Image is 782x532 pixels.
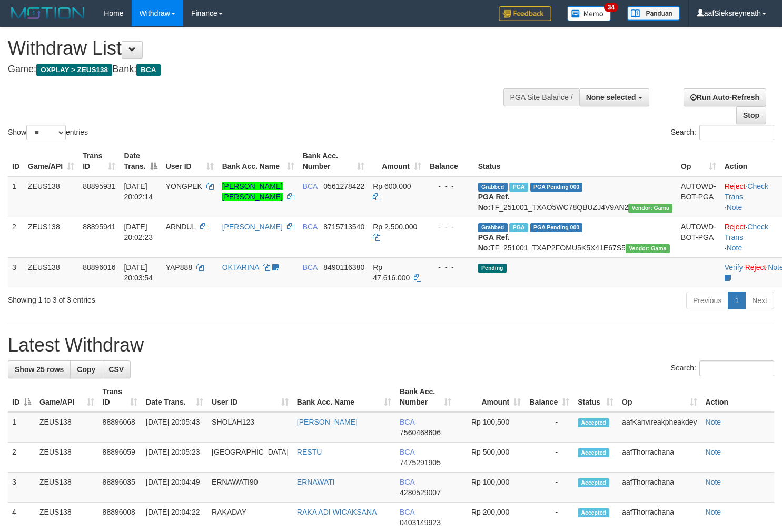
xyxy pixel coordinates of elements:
span: Accepted [578,418,609,427]
a: [PERSON_NAME] [297,418,358,426]
th: Trans ID: activate to sort column ascending [78,146,120,176]
th: Amount: activate to sort column ascending [369,146,425,176]
span: YONGPEK [166,182,202,190]
a: [PERSON_NAME] [PERSON_NAME] [222,182,283,201]
span: Pending [478,264,507,273]
label: Search: [671,360,774,376]
td: 88896068 [98,412,142,443]
td: ZEUS138 [24,217,78,257]
th: ID: activate to sort column descending [8,382,35,412]
span: Copy 8490116380 to clipboard [323,263,364,272]
td: [DATE] 20:05:23 [142,443,207,473]
td: aafKanvireakpheakdey [618,412,701,443]
span: ARNDUL [166,223,196,231]
b: PGA Ref. No: [478,193,510,212]
input: Search: [699,360,774,376]
td: ZEUS138 [24,176,78,217]
h1: Latest Withdraw [8,335,774,356]
td: SHOLAH123 [207,412,293,443]
a: CSV [102,360,131,378]
th: User ID: activate to sort column ascending [162,146,218,176]
a: Previous [686,292,728,309]
td: ZEUS138 [35,443,98,473]
a: Reject [745,263,766,272]
span: Copy 8715713540 to clipboard [323,223,364,231]
td: [DATE] 20:04:49 [142,473,207,503]
img: Button%20Memo.svg [567,6,611,21]
img: panduan.png [627,6,680,21]
td: AUTOWD-BOT-PGA [677,176,720,217]
span: Show 25 rows [15,365,64,374]
th: Bank Acc. Number: activate to sort column ascending [395,382,456,412]
td: - [525,473,573,503]
td: 3 [8,473,35,503]
img: Feedback.jpg [499,6,551,21]
span: BCA [400,448,414,456]
span: Accepted [578,448,609,457]
span: PGA Pending [530,223,583,232]
div: - - - [430,262,470,273]
td: [DATE] 20:05:43 [142,412,207,443]
a: Note [706,418,721,426]
a: OKTARINA [222,263,259,272]
a: Run Auto-Refresh [684,88,766,106]
span: BCA [303,223,318,231]
div: - - - [430,222,470,232]
td: TF_251001_TXAP2FOMU5K5X41E67S5 [474,217,677,257]
span: None selected [586,93,636,102]
span: BCA [400,418,414,426]
a: Stop [736,106,766,124]
td: 2 [8,217,24,257]
a: [PERSON_NAME] [222,223,283,231]
th: ID [8,146,24,176]
span: Copy 4280529007 to clipboard [400,488,441,497]
td: ZEUS138 [35,412,98,443]
img: MOTION_logo.png [8,5,88,21]
th: User ID: activate to sort column ascending [207,382,293,412]
a: Show 25 rows [8,360,71,378]
div: PGA Site Balance / [503,88,579,106]
th: Op: activate to sort column ascending [677,146,720,176]
span: BCA [303,263,318,272]
span: Marked by aafnoeunsreypich [509,183,528,192]
td: 3 [8,257,24,287]
td: ZEUS138 [24,257,78,287]
span: BCA [136,64,160,76]
a: Check Trans [725,223,768,242]
div: - - - [430,181,470,192]
td: aafThorrachana [618,473,701,503]
th: Date Trans.: activate to sort column descending [120,146,161,176]
span: YAP888 [166,263,192,272]
th: Amount: activate to sort column ascending [456,382,525,412]
a: Next [745,292,774,309]
a: 1 [728,292,746,309]
td: - [525,443,573,473]
th: Date Trans.: activate to sort column ascending [142,382,207,412]
td: [GEOGRAPHIC_DATA] [207,443,293,473]
select: Showentries [26,125,66,140]
span: [DATE] 20:02:14 [124,182,153,201]
span: Rp 600.000 [373,182,411,190]
input: Search: [699,125,774,140]
td: TF_251001_TXAO5WC78QBUZJ4V9AN2 [474,176,677,217]
th: Trans ID: activate to sort column ascending [98,382,142,412]
label: Show entries [8,125,88,140]
span: Copy [77,365,95,374]
th: Balance [425,146,474,176]
span: 88895941 [83,223,115,231]
th: Op: activate to sort column ascending [618,382,701,412]
a: Reject [725,223,746,231]
span: [DATE] 20:03:54 [124,263,153,282]
a: Check Trans [725,182,768,201]
span: PGA Pending [530,183,583,192]
span: 88895931 [83,182,115,190]
a: ERNAWATI [297,478,335,486]
a: Verify [725,263,743,272]
td: 88896059 [98,443,142,473]
td: ERNAWATI90 [207,473,293,503]
span: [DATE] 20:02:23 [124,223,153,242]
td: - [525,412,573,443]
span: Copy 0403149923 to clipboard [400,518,441,527]
td: Rp 100,000 [456,473,525,503]
td: AUTOWD-BOT-PGA [677,217,720,257]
